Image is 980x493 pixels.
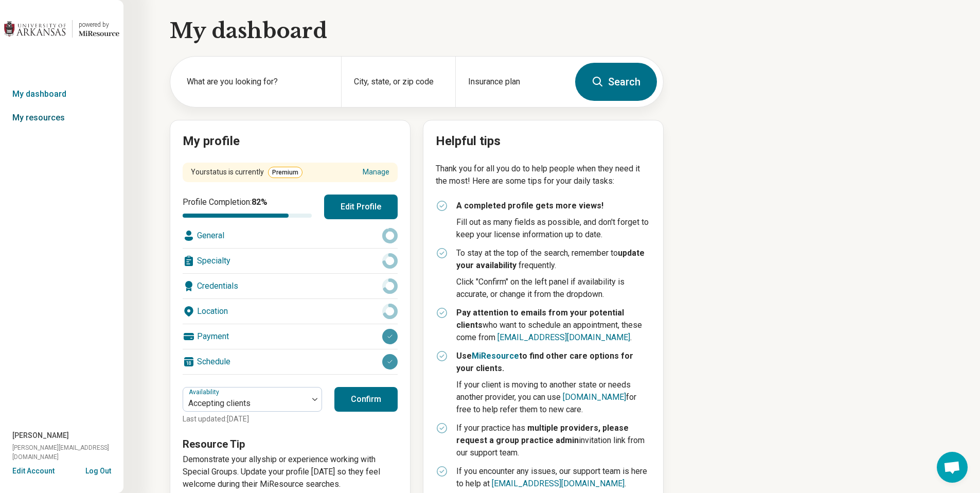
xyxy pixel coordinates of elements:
h2: My profile [183,133,398,150]
p: To stay at the top of the search, remember to frequently. [456,247,651,272]
button: Confirm [334,387,398,412]
div: powered by [79,20,119,29]
p: who want to schedule an appointment, these come from . [456,307,651,344]
div: Your status is currently [191,167,302,178]
div: General [183,223,398,248]
h2: Helpful tips [436,133,651,150]
span: [PERSON_NAME] [12,430,69,441]
p: Thank you for all you do to help people when they need it the most! Here are some tips for your d... [436,163,651,187]
strong: A completed profile gets more views! [456,201,603,210]
div: Open chat [937,452,968,483]
span: Premium [268,167,302,178]
p: Click "Confirm" on the left panel if availability is accurate, or change it from the dropdown. [456,276,651,301]
button: Edit Account [12,466,55,477]
span: 82 % [252,197,268,207]
span: [PERSON_NAME][EMAIL_ADDRESS][DOMAIN_NAME] [12,443,123,462]
strong: Use to find other care options for your clients. [456,351,633,373]
a: [DOMAIN_NAME] [563,392,626,402]
div: Payment [183,324,398,349]
p: Demonstrate your allyship or experience working with Special Groups. Update your profile [DATE] s... [183,453,398,490]
div: Specialty [183,249,398,273]
label: What are you looking for? [187,76,329,88]
h3: Resource Tip [183,437,398,451]
button: Search [575,63,657,101]
p: Last updated: [DATE] [183,414,322,425]
img: University of Arkansas [4,16,66,41]
div: Profile Completion: [183,196,312,218]
a: Manage [363,167,389,178]
a: MiResource [472,351,519,361]
strong: Pay attention to emails from your potential clients [456,308,624,330]
div: Location [183,299,398,324]
p: If your practice has invitation link from our support team. [456,422,651,459]
strong: update your availability [456,248,645,270]
a: University of Arkansaspowered by [4,16,119,41]
label: Availability [189,389,221,396]
strong: multiple providers, please request a group practice admin [456,423,629,445]
button: Edit Profile [324,195,398,219]
a: [EMAIL_ADDRESS][DOMAIN_NAME] [497,332,630,342]
p: If your client is moving to another state or needs another provider, you can use for free to help... [456,379,651,416]
div: Schedule [183,349,398,374]
p: If you encounter any issues, our support team is here to help at . [456,465,651,490]
p: Fill out as many fields as possible, and don't forget to keep your license information up to date. [456,216,651,241]
a: [EMAIL_ADDRESS][DOMAIN_NAME] [492,479,625,488]
div: Credentials [183,274,398,298]
h1: My dashboard [170,16,664,45]
button: Log Out [85,466,111,474]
